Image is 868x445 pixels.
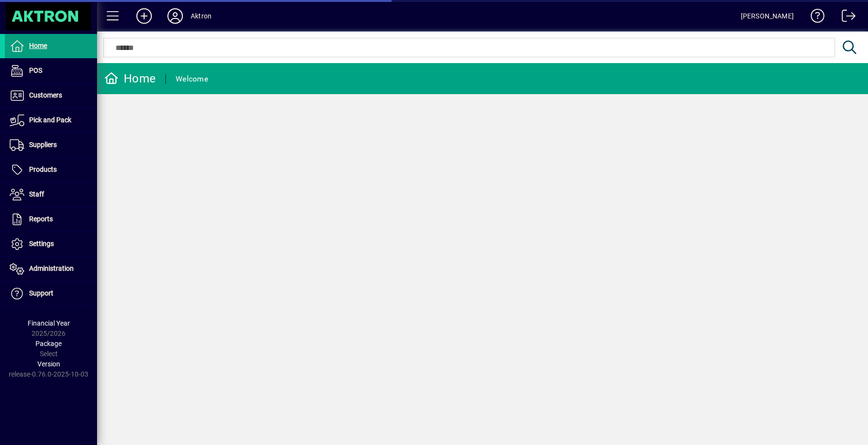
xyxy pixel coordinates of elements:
[35,340,62,347] span: Package
[160,7,191,25] button: Profile
[28,319,70,327] span: Financial Year
[191,8,212,24] div: Aktron
[29,91,62,99] span: Customers
[29,42,47,49] span: Home
[5,182,97,207] a: Staff
[29,116,71,124] span: Pick and Pack
[5,257,97,281] a: Administration
[5,108,97,132] a: Pick and Pack
[29,141,57,148] span: Suppliers
[5,207,97,231] a: Reports
[29,264,74,272] span: Administration
[37,360,60,368] span: Version
[176,71,208,87] div: Welcome
[104,71,156,86] div: Home
[29,66,42,74] span: POS
[29,240,54,247] span: Settings
[5,133,97,157] a: Suppliers
[741,8,794,24] div: [PERSON_NAME]
[5,158,97,182] a: Products
[29,165,57,173] span: Products
[835,2,856,33] a: Logout
[5,83,97,108] a: Customers
[5,59,97,83] a: POS
[5,281,97,306] a: Support
[29,215,53,223] span: Reports
[29,190,44,198] span: Staff
[29,289,53,297] span: Support
[129,7,160,25] button: Add
[803,2,825,33] a: Knowledge Base
[5,232,97,256] a: Settings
